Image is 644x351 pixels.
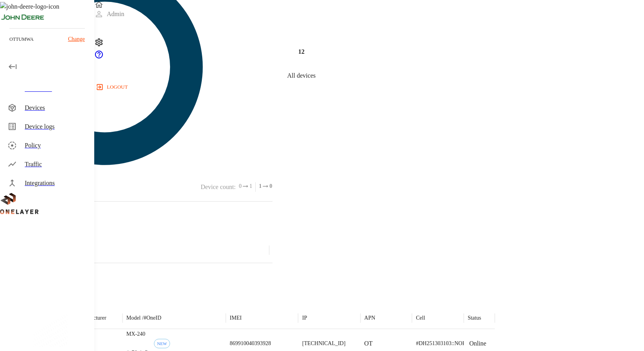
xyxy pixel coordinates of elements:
p: OT [364,339,373,348]
span: 0 [269,182,272,190]
p: Device count : [201,182,236,192]
p: 869910040393928 [230,340,271,347]
span: Support Portal [94,54,104,60]
p: [TECHNICAL_ID] [302,340,345,347]
span: 1 [249,182,252,190]
span: NEW [154,341,170,346]
span: # OneID [144,315,161,321]
a: logout [94,81,644,93]
p: IMEI [230,314,241,322]
p: Model / [126,314,161,322]
p: APN [364,314,375,322]
p: MX-240 [126,330,149,338]
span: #DH251303103::NOKIA::ASIB [416,340,488,346]
button: logout [94,81,131,93]
p: Status [468,314,481,322]
p: Cell [416,314,425,322]
span: 0 [239,182,241,190]
span: 1 [259,182,262,190]
p: IP [302,314,307,322]
a: onelayer-support [94,54,104,60]
p: Admin [107,9,124,19]
p: Online [469,339,487,348]
div: First seen: 10/10/2025 10:44:21 [154,339,170,348]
